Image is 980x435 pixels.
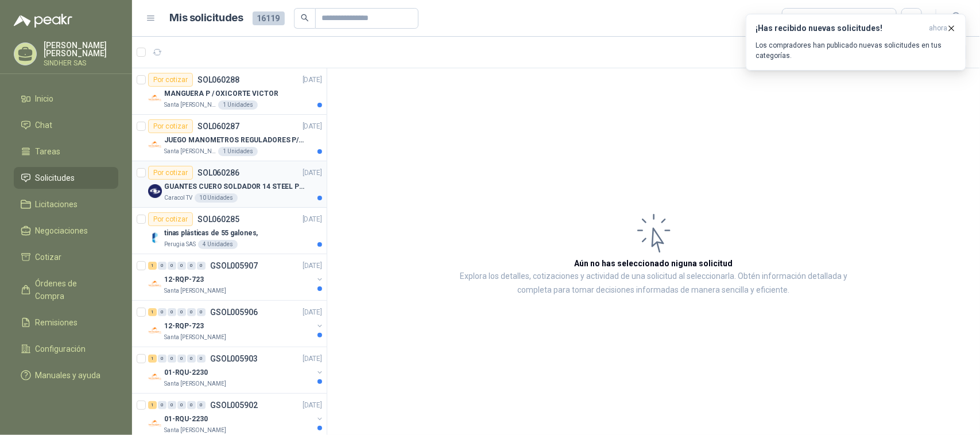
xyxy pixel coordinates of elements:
span: Órdenes de Compra [36,277,107,302]
a: Licitaciones [14,193,118,215]
div: 0 [158,401,166,409]
p: tinas plásticas de 55 galones, [164,228,258,239]
span: Tareas [36,145,61,158]
span: Licitaciones [36,198,78,211]
p: GSOL005902 [210,401,258,409]
h3: Aún no has seleccionado niguna solicitud [575,257,733,270]
img: Company Logo [148,91,162,105]
span: ahora [929,24,947,33]
img: Company Logo [148,184,162,198]
p: Santa [PERSON_NAME] [164,147,216,156]
div: 0 [158,308,166,316]
a: Solicitudes [14,167,118,189]
div: Por cotizar [148,212,193,226]
div: 1 [148,308,157,316]
div: 0 [158,355,166,363]
img: Logo peakr [14,14,72,28]
button: ¡Has recibido nuevas solicitudes!ahora Los compradores han publicado nuevas solicitudes en tus ca... [746,14,966,71]
p: Santa [PERSON_NAME] [164,379,226,389]
p: SINDHER SAS [44,60,118,67]
div: 0 [177,262,186,270]
span: Chat [36,119,53,131]
p: 12-RQP-723 [164,321,204,332]
p: MANGUERA P / OXICORTE VICTOR [164,88,278,99]
div: 0 [197,308,206,316]
div: 0 [168,401,176,409]
p: Santa [PERSON_NAME] [164,426,226,435]
a: Manuales y ayuda [14,364,118,386]
p: [DATE] [303,168,322,178]
div: 1 Unidades [218,147,258,156]
p: GSOL005903 [210,355,258,363]
div: 0 [158,262,166,270]
a: Por cotizarSOL060288[DATE] Company LogoMANGUERA P / OXICORTE VICTORSanta [PERSON_NAME]1 Unidades [132,68,327,115]
h3: ¡Has recibido nuevas solicitudes! [756,24,924,33]
span: Inicio [36,92,54,105]
div: 0 [197,355,206,363]
a: Inicio [14,88,118,110]
span: Negociaciones [36,224,88,237]
img: Company Logo [148,231,162,244]
div: Por cotizar [148,73,193,87]
a: 1 0 0 0 0 0 GSOL005903[DATE] Company Logo01-RQU-2230Santa [PERSON_NAME] [148,352,324,389]
p: JUEGO MANOMETROS REGULADORES P/OXIGENO [164,135,307,146]
img: Company Logo [148,138,162,152]
div: 0 [197,262,206,270]
a: Órdenes de Compra [14,273,118,307]
img: Company Logo [148,324,162,337]
span: Configuración [36,343,86,355]
a: 1 0 0 0 0 0 GSOL005907[DATE] Company Logo12-RQP-723Santa [PERSON_NAME] [148,259,324,296]
a: Por cotizarSOL060286[DATE] Company LogoGUANTES CUERO SOLDADOR 14 STEEL PRO SAFE(ADJUNTO FICHA TEC... [132,161,327,208]
p: GUANTES CUERO SOLDADOR 14 STEEL PRO SAFE(ADJUNTO FICHA TECNIC) [164,181,307,192]
div: Por cotizar [148,166,193,180]
p: [DATE] [303,121,322,132]
p: 01-RQU-2230 [164,414,208,425]
div: 0 [197,401,206,409]
p: [DATE] [303,307,322,318]
p: 01-RQU-2230 [164,367,208,378]
div: 1 Unidades [218,100,258,110]
span: Solicitudes [36,172,75,184]
div: 0 [168,355,176,363]
p: SOL060288 [197,76,239,84]
div: 0 [168,262,176,270]
div: 0 [187,308,196,316]
p: Perugia SAS [164,240,196,249]
span: Remisiones [36,316,78,329]
div: 1 [148,401,157,409]
h1: Mis solicitudes [170,10,243,26]
span: Manuales y ayuda [36,369,101,382]
p: [PERSON_NAME] [PERSON_NAME] [44,41,118,57]
div: 1 [148,355,157,363]
div: 10 Unidades [195,193,238,203]
div: Todas [789,12,814,25]
div: 0 [187,262,196,270]
p: Explora los detalles, cotizaciones y actividad de una solicitud al seleccionarla. Obtén informaci... [442,270,865,297]
a: Configuración [14,338,118,360]
span: search [301,14,309,22]
p: Santa [PERSON_NAME] [164,333,226,342]
div: 1 [148,262,157,270]
p: 12-RQP-723 [164,274,204,285]
p: Caracol TV [164,193,192,203]
p: GSOL005906 [210,308,258,316]
p: [DATE] [303,261,322,271]
a: Chat [14,114,118,136]
div: 0 [177,401,186,409]
a: 1 0 0 0 0 0 GSOL005906[DATE] Company Logo12-RQP-723Santa [PERSON_NAME] [148,305,324,342]
p: SOL060287 [197,122,239,130]
p: Los compradores han publicado nuevas solicitudes en tus categorías. [756,40,956,61]
p: [DATE] [303,354,322,364]
img: Company Logo [148,417,162,430]
div: 0 [187,401,196,409]
p: SOL060286 [197,169,239,177]
img: Company Logo [148,277,162,291]
p: SOL060285 [197,215,239,223]
a: 1 0 0 0 0 0 GSOL005902[DATE] Company Logo01-RQU-2230Santa [PERSON_NAME] [148,398,324,435]
p: Santa [PERSON_NAME] [164,100,216,110]
div: 0 [187,355,196,363]
div: 0 [177,355,186,363]
p: GSOL005907 [210,262,258,270]
a: Negociaciones [14,220,118,242]
a: Por cotizarSOL060287[DATE] Company LogoJUEGO MANOMETROS REGULADORES P/OXIGENOSanta [PERSON_NAME]1... [132,115,327,161]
